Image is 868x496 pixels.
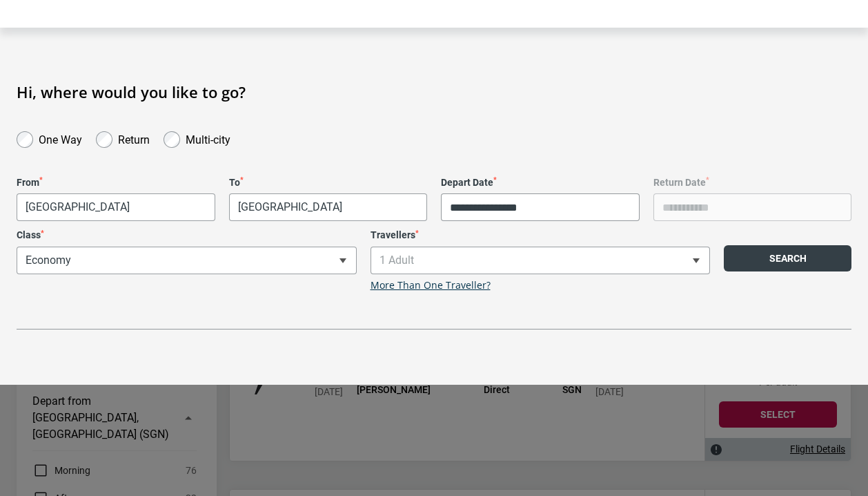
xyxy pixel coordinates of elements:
label: Travellers [371,229,711,241]
span: Economy [17,247,357,274]
span: Ho Chi Minh City, Vietnam [17,193,215,221]
h1: Hi, where would you like to go? [17,83,851,101]
span: Hanoi, Vietnam [229,193,428,221]
label: From [17,177,215,189]
a: More Than One Traveller? [371,280,491,292]
button: Search [724,245,851,271]
label: Multi-city [186,130,230,146]
label: To [229,177,428,189]
span: Economy [17,247,356,274]
label: Depart Date [441,177,640,189]
label: One Way [39,130,82,146]
span: Hanoi, Vietnam [230,194,427,220]
label: Return [118,130,150,146]
span: 1 Adult [371,247,710,274]
span: 1 Adult [371,247,711,274]
label: Class [17,229,357,241]
span: Ho Chi Minh City, Vietnam [17,194,215,220]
